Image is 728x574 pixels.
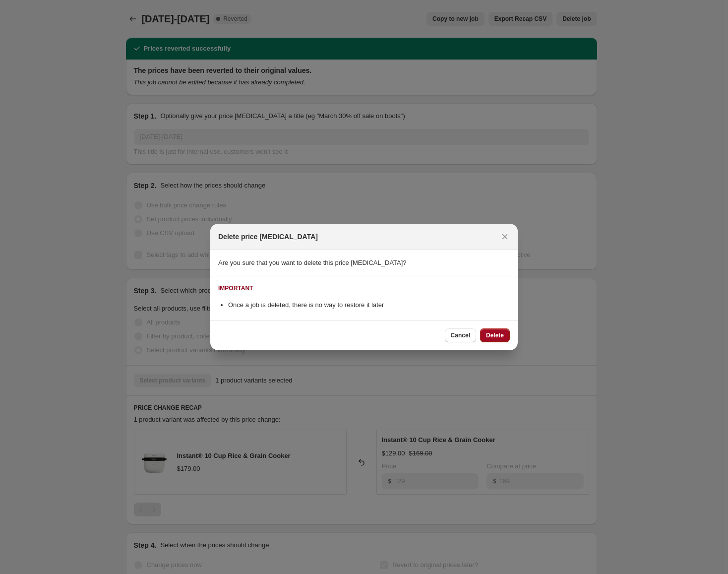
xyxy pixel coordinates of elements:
li: Once a job is deleted, there is no way to restore it later [228,300,510,310]
button: Close [498,230,512,244]
div: IMPORTANT [218,284,253,292]
button: Delete [480,328,510,342]
h2: Delete price [MEDICAL_DATA] [218,232,318,242]
button: Cancel [445,328,476,342]
span: Are you sure that you want to delete this price [MEDICAL_DATA]? [218,259,407,266]
span: Cancel [451,331,470,339]
span: Delete [486,331,504,339]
